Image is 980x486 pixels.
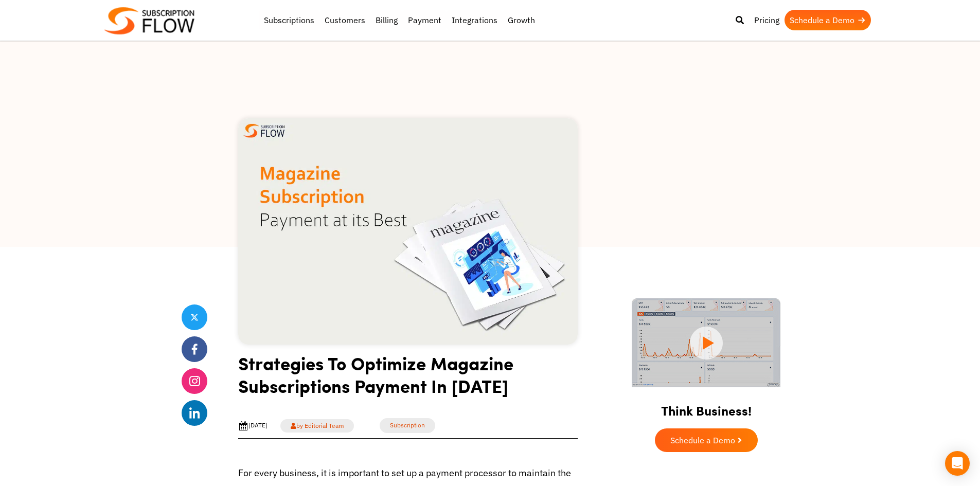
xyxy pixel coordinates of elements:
a: Payment [403,10,447,30]
a: Growth [503,10,540,30]
a: Subscription [380,418,435,433]
img: Subscriptionflow [104,7,194,34]
img: intro video [632,298,780,387]
a: Billing [370,10,403,30]
a: Pricing [749,10,785,30]
a: Integrations [447,10,503,30]
a: by Editorial Team [280,419,354,433]
a: Customers [319,10,370,30]
a: Schedule a Demo [785,10,871,30]
h2: Think Business! [614,390,799,423]
h1: Strategies To Optimize Magazine Subscriptions Payment In [DATE] [238,352,578,405]
span: Schedule a Demo [670,436,735,444]
img: Magazine Subscription Payment at its Best [238,118,578,345]
div: Open Intercom Messenger [945,451,970,476]
a: Schedule a Demo [655,428,758,452]
div: [DATE] [238,421,268,431]
a: Subscriptions [259,10,319,30]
